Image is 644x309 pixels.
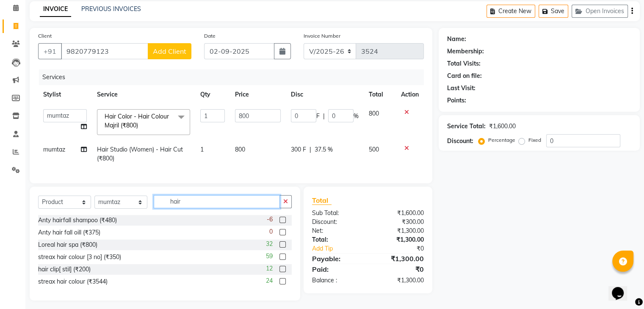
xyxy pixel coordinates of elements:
[447,122,486,131] div: Service Total:
[266,264,273,273] span: 12
[368,276,430,285] div: ₹1,300.00
[306,235,368,244] div: Total:
[447,84,475,93] div: Last Visit:
[608,275,636,301] iframe: chat widget
[447,137,473,146] div: Discount:
[97,146,183,162] span: Hair Studio (Women) - Hair Cut (₹800)
[368,226,430,235] div: ₹1,300.00
[486,5,535,18] button: Create New
[306,218,368,226] div: Discount:
[306,244,378,253] a: Add Tip
[396,85,424,104] th: Action
[148,43,191,59] button: Add Client
[291,145,306,154] span: 300 F
[153,47,186,55] span: Add Client
[195,85,230,104] th: Qty
[572,5,628,18] button: Open Invoices
[306,209,368,218] div: Sub Total:
[368,209,430,218] div: ₹1,600.00
[40,2,71,17] a: INVOICE
[43,146,65,153] span: mumtaz
[323,112,325,121] span: |
[306,254,368,264] div: Payable:
[138,121,142,129] a: x
[368,235,430,244] div: ₹1,300.00
[81,5,141,13] a: PREVIOUS INVOICES
[266,252,273,261] span: 59
[38,228,100,237] div: Anty hair fall oill (₹375)
[38,216,117,225] div: Anty hairfall shampoo (₹480)
[306,276,368,285] div: Balance :
[306,264,368,274] div: Paid:
[38,253,121,262] div: streax hair colour [3 no] (₹350)
[489,122,516,131] div: ₹1,600.00
[310,145,311,154] span: |
[204,32,216,40] label: Date
[368,218,430,226] div: ₹300.00
[306,226,368,235] div: Net:
[447,72,482,80] div: Card on file:
[304,32,340,40] label: Invoice Number
[38,85,92,104] th: Stylist
[267,215,273,224] span: -6
[269,227,273,236] span: 0
[369,146,379,153] span: 500
[235,146,245,153] span: 800
[200,146,204,153] span: 1
[38,265,91,274] div: hair clip[ stil] (₹200)
[447,96,466,105] div: Points:
[38,43,62,59] button: +91
[266,276,273,285] span: 24
[39,69,430,85] div: Services
[286,85,364,104] th: Disc
[38,240,97,249] div: Loreal hair spa (₹800)
[38,277,108,286] div: streax hair colour (₹3544)
[378,244,430,253] div: ₹0
[230,85,286,104] th: Price
[354,112,359,121] span: %
[38,32,52,40] label: Client
[447,59,481,68] div: Total Visits:
[364,85,395,104] th: Total
[528,136,541,144] label: Fixed
[61,43,148,59] input: Search by Name/Mobile/Email/Code
[488,136,515,144] label: Percentage
[368,264,430,274] div: ₹0
[368,254,430,264] div: ₹1,300.00
[266,240,273,248] span: 32
[312,196,332,205] span: Total
[447,35,466,44] div: Name:
[447,47,484,56] div: Membership:
[316,112,320,121] span: F
[105,113,169,129] span: Hair Color - Hair Colour Majril (₹800)
[92,85,195,104] th: Service
[369,110,379,117] span: 800
[315,145,333,154] span: 37.5 %
[154,195,280,208] input: Search or Scan
[539,5,568,18] button: Save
